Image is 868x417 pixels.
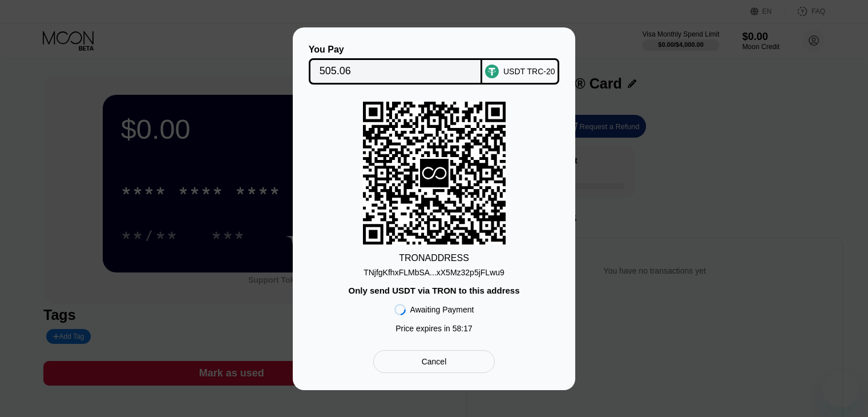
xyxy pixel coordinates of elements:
[410,305,474,314] div: Awaiting Payment
[822,371,859,408] iframe: Button to launch messaging window
[422,356,447,367] div: Cancel
[364,263,504,277] div: TNjfgKfhxFLMbSA...xX5Mz32p5jFLwu9
[348,286,519,295] div: Only send USDT via TRON to this address
[395,324,473,333] div: Price expires in
[399,253,469,263] div: TRON ADDRESS
[309,45,483,55] div: You Pay
[453,324,473,333] span: 58 : 17
[373,350,495,373] div: Cancel
[310,45,558,85] div: You PayUSDT TRC-20
[364,268,504,277] div: TNjfgKfhxFLMbSA...xX5Mz32p5jFLwu9
[503,67,555,76] div: USDT TRC-20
